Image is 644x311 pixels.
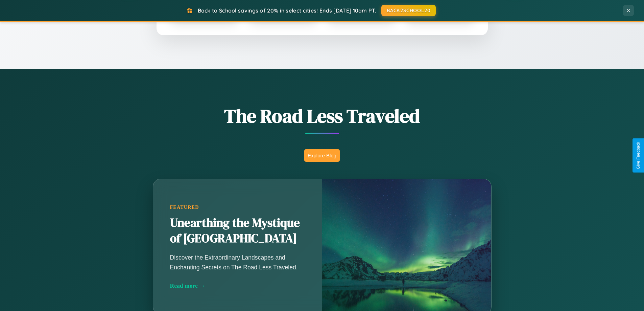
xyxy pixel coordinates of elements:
[198,7,376,14] span: Back to School savings of 20% in select cities! Ends [DATE] 10am PT.
[170,253,305,272] p: Discover the Extraordinary Landscapes and Enchanting Secrets on The Road Less Traveled.
[170,204,305,210] div: Featured
[304,149,340,162] button: Explore Blog
[119,103,525,129] h1: The Road Less Traveled
[170,282,305,289] div: Read more →
[170,215,305,246] h2: Unearthing the Mystique of [GEOGRAPHIC_DATA]
[381,5,436,16] button: BACK2SCHOOL20
[636,142,641,169] div: Give Feedback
